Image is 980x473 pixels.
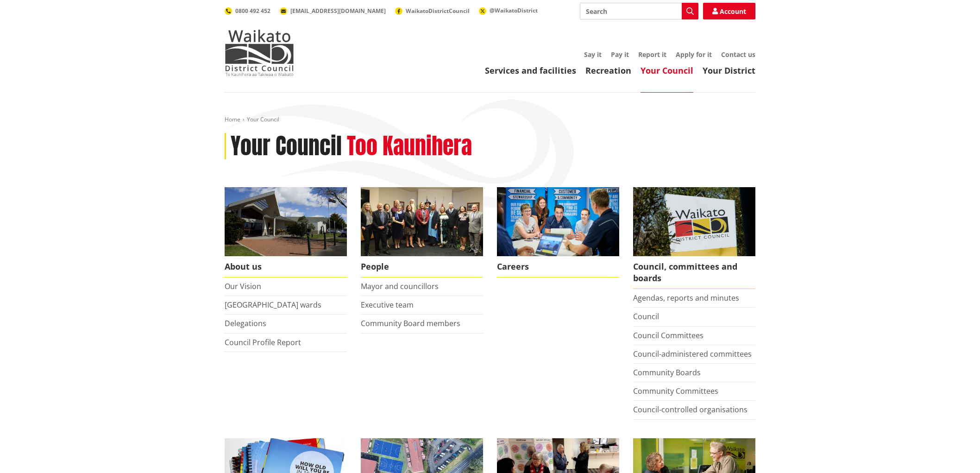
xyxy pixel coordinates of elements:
[406,7,470,15] span: WaikatoDistrictCouncil
[361,281,439,291] a: Mayor and councillors
[485,65,576,76] a: Services and facilities
[721,50,755,59] a: Contact us
[290,7,386,15] span: [EMAIL_ADDRESS][DOMAIN_NAME]
[225,281,261,291] a: Our Vision
[633,386,718,396] a: Community Committees
[611,50,629,59] a: Pay it
[225,187,347,256] img: WDC Building 0015
[225,256,347,277] span: About us
[395,7,470,15] a: WaikatoDistrictCouncil
[235,7,270,15] span: 0800 492 452
[641,65,693,76] a: Your Council
[676,50,712,59] a: Apply for it
[633,330,704,341] a: Council Committees
[225,337,301,347] a: Council Profile Report
[497,187,619,277] a: Careers
[497,256,619,277] span: Careers
[280,7,386,15] a: [EMAIL_ADDRESS][DOMAIN_NAME]
[225,7,270,15] a: 0800 492 452
[633,367,701,378] a: Community Boards
[633,349,752,359] a: Council-administered committees
[479,6,538,14] a: @WaikatoDistrict
[361,187,483,256] img: 2022 Council
[633,404,748,415] a: Council-controlled organisations
[361,300,414,310] a: Executive team
[585,65,631,76] a: Recreation
[633,311,659,322] a: Council
[347,133,472,160] h2: Too Kaunihera
[633,187,755,289] a: Waikato-District-Council-sign Council, committees and boards
[703,3,755,19] a: Account
[361,256,483,277] span: People
[584,50,602,59] a: Say it
[633,293,739,303] a: Agendas, reports and minutes
[638,50,666,59] a: Report it
[490,6,538,14] span: @WaikatoDistrict
[231,133,342,160] h1: Your Council
[580,3,698,19] input: Search input
[225,116,755,124] nav: breadcrumb
[633,256,755,289] span: Council, committees and boards
[703,65,755,76] a: Your District
[247,115,279,123] span: Your Council
[225,318,266,328] a: Delegations
[225,30,294,76] img: Waikato District Council - Te Kaunihera aa Takiwaa o Waikato
[361,187,483,277] a: 2022 Council People
[497,187,619,256] img: Office staff in meeting - Career page
[225,115,240,123] a: Home
[633,187,755,256] img: Waikato-District-Council-sign
[225,187,347,277] a: WDC Building 0015 About us
[225,300,321,310] a: [GEOGRAPHIC_DATA] wards
[361,318,460,328] a: Community Board members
